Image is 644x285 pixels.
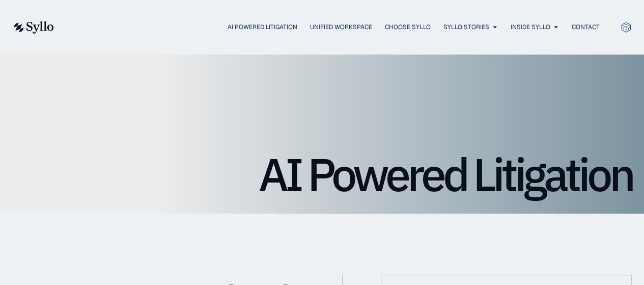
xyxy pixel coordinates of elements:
[572,22,600,32] a: Contact
[511,22,550,32] a: Inside Syllo
[310,22,372,32] a: Unified Workspace
[385,22,431,32] a: Choose Syllo
[12,151,632,197] h1: AI Powered Litigation
[443,22,489,32] a: Syllo Stories
[74,22,600,32] div: Menu Toggle
[12,21,54,34] img: syllo
[228,22,297,32] a: AI Powered Litigation
[74,22,600,32] nav: Menu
